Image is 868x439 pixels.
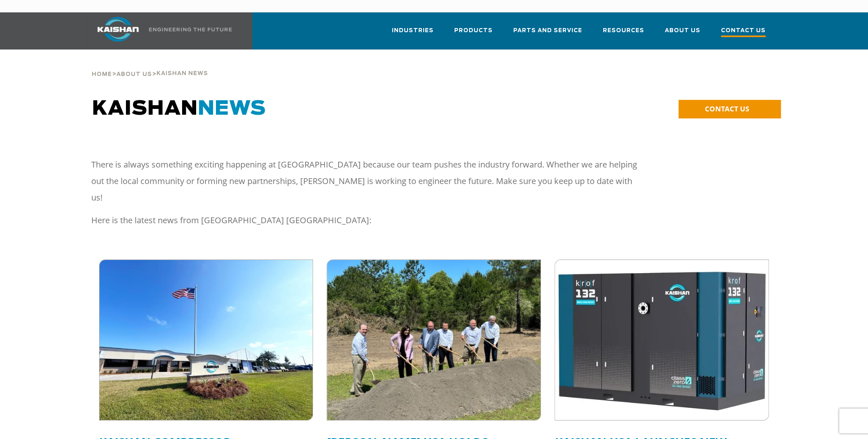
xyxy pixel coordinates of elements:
img: kaishan logo [87,17,149,42]
a: Kaishan USA [87,12,233,50]
img: Engineering the future [149,28,232,31]
div: > > [92,50,208,81]
span: Home [92,72,112,77]
span: Contact Us [721,26,766,37]
p: Here is the latest news from [GEOGRAPHIC_DATA] [GEOGRAPHIC_DATA]: [91,212,637,229]
a: Parts and Service [513,20,582,48]
a: CONTACT US [678,100,781,118]
a: Resources [603,20,644,48]
span: Parts and Service [513,26,582,35]
span: CONTACT US [705,104,749,113]
a: Products [454,20,493,48]
span: NEWS [198,99,266,119]
a: Contact Us [721,20,766,50]
img: kaishan groundbreaking for expansion [327,260,541,420]
span: About Us [116,72,152,77]
span: Industries [392,26,434,35]
span: Products [454,26,493,35]
span: Kaishan News [157,71,208,76]
a: Industries [392,20,434,48]
span: KAISHAN [92,99,266,119]
a: Home [92,70,112,78]
span: Resources [603,26,644,35]
a: About Us [116,70,152,78]
a: About Us [665,20,700,48]
p: There is always something exciting happening at [GEOGRAPHIC_DATA] because our team pushes the ind... [91,156,637,206]
img: krof 32 [555,260,768,420]
span: About Us [665,26,700,35]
